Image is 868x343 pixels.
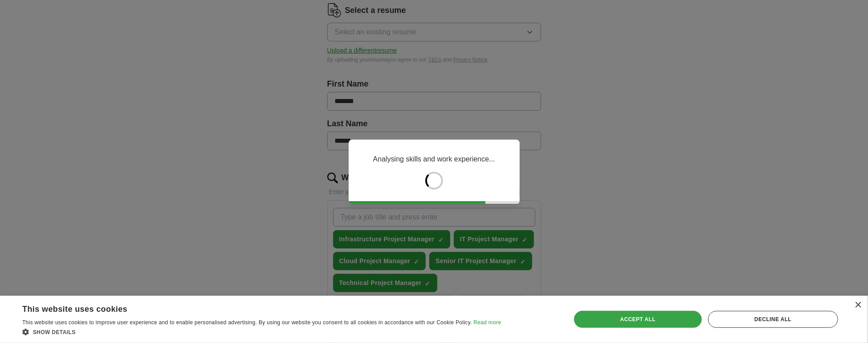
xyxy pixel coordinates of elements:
span: Show details [33,329,76,335]
span: This website uses cookies to improve user experience and to enable personalised advertising. By u... [22,319,472,326]
div: Accept all [574,311,702,328]
div: This website uses cookies [22,301,479,314]
div: Close [855,302,861,309]
p: Analysing skills and work experience... [373,154,495,165]
div: Decline all [708,311,838,328]
a: Read more, opens a new window [473,319,501,326]
div: Show details [22,327,501,336]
